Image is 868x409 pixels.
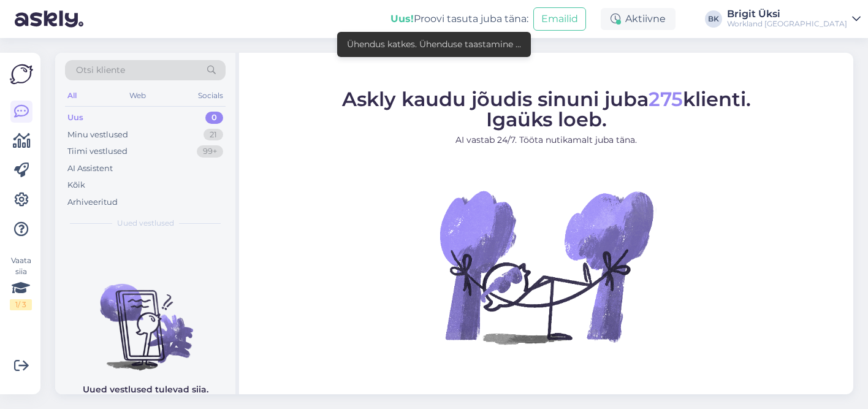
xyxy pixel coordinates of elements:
[390,12,528,26] div: Proovi tasuta juba täna:
[196,88,226,104] div: Socials
[436,156,657,377] img: No Chat active
[204,129,223,141] div: 21
[533,7,586,31] button: Emailid
[342,87,751,131] span: Askly kaudu jõudis sinuni juba klienti. Igaüks loeb.
[67,179,85,191] div: Kõik
[127,88,148,104] div: Web
[67,162,113,175] div: AI Assistent
[347,38,521,51] div: Ühendus katkes. Ühenduse taastamine ...
[205,112,223,124] div: 0
[10,299,32,310] div: 1 / 3
[117,218,174,229] span: Uued vestlused
[83,383,208,396] p: Uued vestlused tulevad siia.
[67,145,128,158] div: Tiimi vestlused
[601,8,676,30] div: Aktiivne
[342,134,751,147] p: AI vastab 24/7. Tööta nutikamalt juba täna.
[76,64,125,77] span: Otsi kliente
[10,255,32,310] div: Vaata siia
[10,63,33,86] img: Askly Logo
[55,262,235,372] img: No chats
[197,145,223,158] div: 99+
[67,112,83,124] div: Uus
[67,129,128,141] div: Minu vestlused
[649,87,683,111] span: 275
[67,196,118,208] div: Arhiveeritud
[727,9,847,19] div: Brigit Üksi
[727,9,861,29] a: Brigit ÜksiWorkland [GEOGRAPHIC_DATA]
[65,88,79,104] div: All
[727,19,847,29] div: Workland [GEOGRAPHIC_DATA]
[390,13,414,25] b: Uus!
[705,10,722,28] div: BK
